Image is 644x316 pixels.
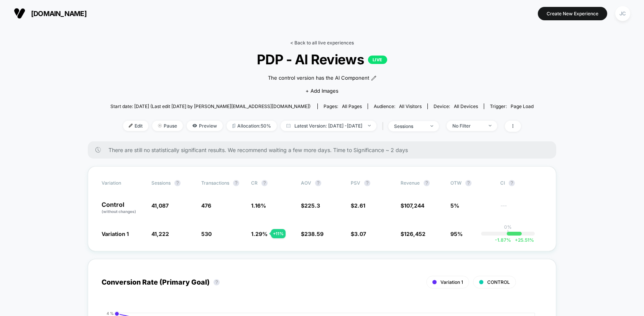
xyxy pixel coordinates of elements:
[227,121,277,131] span: Allocation: 50%
[374,103,422,109] div: Audience:
[11,7,89,20] button: [DOMAIN_NAME]
[401,202,424,209] span: $
[251,180,258,186] span: CR
[268,74,369,82] span: The control version has the AI Component
[364,180,370,186] button: ?
[306,88,338,94] span: + Add Images
[151,202,169,209] span: 41,087
[174,180,181,186] button: ?
[613,6,632,21] button: JC
[509,180,515,186] button: ?
[465,180,472,186] button: ?
[301,231,324,237] span: $
[401,180,420,186] span: Revenue
[271,229,286,238] div: + 11 %
[123,121,148,131] span: Edit
[187,121,223,131] span: Preview
[454,103,478,109] span: all devices
[251,231,268,237] span: 1.29 %
[500,203,542,214] span: ---
[500,180,542,186] span: CI
[504,224,512,230] p: 0%
[107,311,114,315] tspan: 4 %
[152,121,183,131] span: Pause
[351,231,366,237] span: $
[399,103,422,109] span: All Visitors
[201,202,211,209] span: 476
[424,180,430,186] button: ?
[427,103,484,109] span: Device:
[151,231,169,237] span: 41,222
[351,202,365,209] span: $
[301,202,320,209] span: $
[440,279,463,285] span: Variation 1
[495,237,511,243] span: -1.87 %
[102,180,144,186] span: Variation
[404,202,424,209] span: 107,244
[351,180,360,186] span: PSV
[380,121,388,132] span: |
[615,6,630,21] div: JC
[151,180,171,186] span: Sessions
[281,121,376,131] span: Latest Version: [DATE] - [DATE]
[511,103,534,109] span: Page Load
[158,124,162,128] img: end
[315,180,321,186] button: ?
[404,231,426,237] span: 126,452
[110,103,310,109] span: Start date: [DATE] (Last edit [DATE] by [PERSON_NAME][EMAIL_ADDRESS][DOMAIN_NAME])
[354,202,365,209] span: 2.61
[368,125,371,126] img: end
[108,147,541,153] span: There are still no statistically significant results. We recommend waiting a few more days . Time...
[201,180,229,186] span: Transactions
[301,180,311,186] span: AOV
[290,40,354,46] a: < Back to all live experiences
[304,202,320,209] span: 225.3
[430,125,433,127] img: end
[201,231,212,237] span: 530
[368,56,387,64] p: LIVE
[354,231,366,237] span: 3.07
[14,8,25,19] img: Visually logo
[490,103,534,109] div: Trigger:
[324,103,362,109] div: Pages:
[450,202,459,209] span: 5%
[487,279,510,285] span: CONTROL
[304,231,324,237] span: 238.59
[511,237,534,243] span: 25.51 %
[401,231,426,237] span: $
[515,237,518,243] span: +
[233,180,239,186] button: ?
[452,123,483,129] div: No Filter
[286,124,291,128] img: calendar
[31,10,87,18] span: [DOMAIN_NAME]
[214,279,220,285] button: ?
[538,7,607,20] button: Create New Experience
[131,51,512,67] span: PDP - AI Reviews
[450,180,493,186] span: OTW
[102,201,144,214] p: Control
[102,209,136,214] span: (without changes)
[489,125,491,126] img: end
[129,124,133,128] img: edit
[251,202,266,209] span: 1.16 %
[261,180,268,186] button: ?
[450,231,463,237] span: 95%
[232,124,235,128] img: rebalance
[342,103,362,109] span: all pages
[394,123,425,129] div: sessions
[102,231,129,237] span: Variation 1
[507,230,509,236] p: |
